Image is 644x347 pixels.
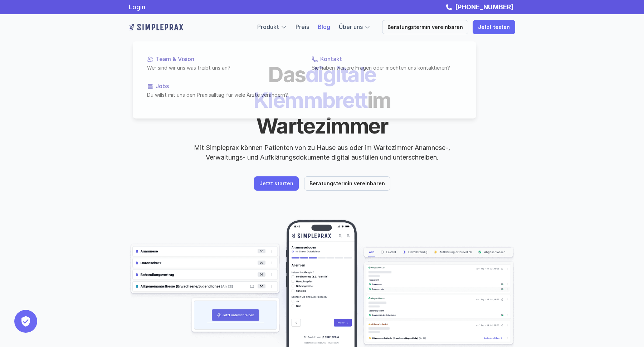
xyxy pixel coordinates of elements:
a: [PHONE_NUMBER] [453,3,515,11]
p: Beratungstermin vereinbaren [387,24,463,30]
p: Jetzt starten [259,181,293,187]
h1: digitale Klemmbrett [199,61,445,139]
a: Login [129,3,145,11]
p: Mit Simpleprax können Patienten von zu Hause aus oder im Wartezimmer Anamnese-, Verwaltungs- und ... [188,143,456,162]
a: Blog [318,23,330,30]
a: Jetzt testen [473,20,515,34]
a: Jetzt starten [254,176,299,191]
a: Preis [296,23,309,30]
p: Beratungstermin vereinbaren [309,181,385,187]
a: Produkt [257,23,279,30]
p: Jetzt testen [478,24,510,30]
span: im Wartezimmer [256,87,395,139]
span: Das [268,61,306,87]
a: Über uns [339,23,363,30]
a: Beratungstermin vereinbaren [382,20,468,34]
strong: [PHONE_NUMBER] [455,3,513,11]
a: Beratungstermin vereinbaren [304,176,390,191]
